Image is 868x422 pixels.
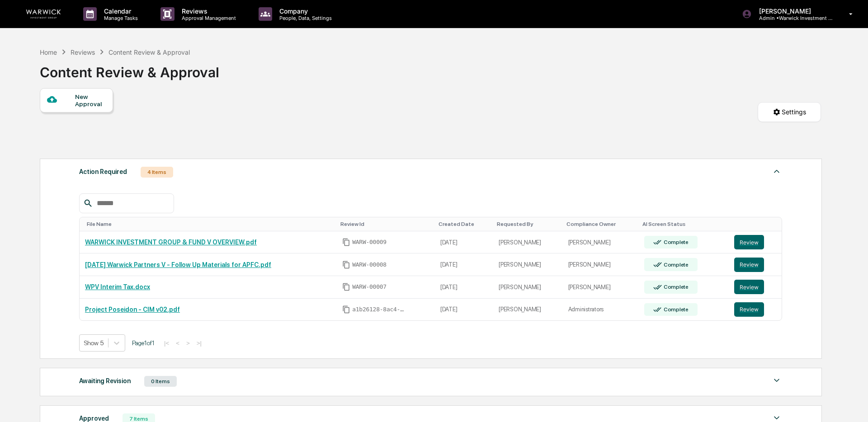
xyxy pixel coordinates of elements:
[79,375,131,387] div: Awaiting Revision
[493,231,563,254] td: [PERSON_NAME]
[752,15,836,21] p: Admin • Warwick Investment Group
[108,48,190,56] div: Content Review & Approval
[342,283,350,291] span: Copy Id
[435,276,493,299] td: [DATE]
[435,231,493,254] td: [DATE]
[272,7,336,15] p: Company
[352,261,387,268] span: WARW-00008
[22,9,65,19] img: logo
[734,302,764,317] button: Review
[194,339,204,347] button: >|
[161,339,172,347] button: |<
[563,276,639,299] td: [PERSON_NAME]
[758,102,821,122] button: Settings
[144,376,177,387] div: 0 Items
[752,7,836,15] p: [PERSON_NAME]
[40,48,57,56] div: Home
[734,235,777,249] a: Review
[85,306,180,313] a: Project Poseidon - CIM v02.pdf
[435,253,493,276] td: [DATE]
[79,166,127,178] div: Action Required
[493,276,563,299] td: [PERSON_NAME]
[497,221,559,227] div: Toggle SortBy
[439,221,490,227] div: Toggle SortBy
[662,262,689,268] div: Complete
[40,57,219,80] div: Content Review & Approval
[141,167,173,178] div: 4 Items
[85,283,150,291] a: WPV Interim Tax.docx
[493,299,563,321] td: [PERSON_NAME]
[839,392,863,417] iframe: Open customer support
[132,339,155,347] span: Page 1 of 1
[563,231,639,254] td: [PERSON_NAME]
[563,253,639,276] td: [PERSON_NAME]
[272,15,336,21] p: People, Data, Settings
[85,239,257,246] a: WARWICK INVESTMENT GROUP & FUND V OVERVIEW.pdf
[662,306,689,313] div: Complete
[662,284,689,290] div: Complete
[175,7,241,15] p: Reviews
[85,261,271,268] a: [DATE] Warwick Partners V - Follow Up Materials for APFC.pdf
[566,221,635,227] div: Toggle SortBy
[173,339,182,347] button: <
[493,253,563,276] td: [PERSON_NAME]
[184,339,193,347] button: >
[342,238,350,246] span: Copy Id
[642,221,725,227] div: Toggle SortBy
[662,239,689,245] div: Complete
[771,375,782,386] img: caret
[175,15,241,21] p: Approval Management
[342,305,350,314] span: Copy Id
[771,166,782,177] img: caret
[87,221,333,227] div: Toggle SortBy
[563,299,639,321] td: Administrators
[97,15,142,21] p: Manage Tasks
[75,93,105,108] div: New Approval
[734,302,777,317] a: Review
[71,48,95,56] div: Reviews
[97,7,142,15] p: Calendar
[734,258,764,272] button: Review
[352,283,387,291] span: WARW-00007
[734,280,764,294] button: Review
[736,221,778,227] div: Toggle SortBy
[342,261,350,269] span: Copy Id
[734,235,764,249] button: Review
[352,239,387,246] span: WARW-00009
[734,258,777,272] a: Review
[340,221,431,227] div: Toggle SortBy
[734,280,777,294] a: Review
[435,299,493,321] td: [DATE]
[352,306,406,313] span: a1b26128-8ac4-4374-be26-69eb5b92d759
